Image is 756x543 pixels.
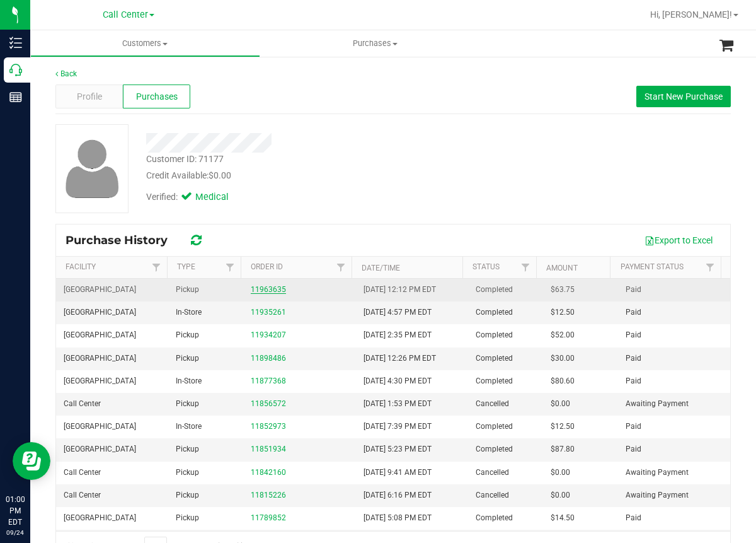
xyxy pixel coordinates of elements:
span: Pickup [176,467,199,479]
span: Awaiting Payment [626,489,689,501]
span: In-Store [176,375,202,387]
span: Pickup [176,353,199,365]
div: Credit Available: [146,169,474,182]
a: Amount [546,264,578,272]
span: [GEOGRAPHIC_DATA] [64,329,136,341]
a: Status [472,262,500,271]
span: Purchases [260,38,490,49]
span: $80.60 [551,375,575,387]
span: [GEOGRAPHIC_DATA] [64,375,136,387]
span: Call Center [64,489,101,501]
span: Profile [77,90,102,103]
span: Completed [476,353,513,365]
a: 11789852 [251,513,286,522]
span: Completed [476,329,513,341]
span: Call Center [64,467,101,479]
span: Paid [626,353,641,365]
a: Date/Time [362,264,400,272]
span: [DATE] 12:12 PM EDT [364,284,436,296]
span: [DATE] 1:53 PM EDT [364,398,432,410]
span: Purchases [136,90,178,103]
span: Start New Purchase [644,91,723,102]
span: [GEOGRAPHIC_DATA] [64,421,136,433]
a: Facility [66,262,96,271]
span: [DATE] 4:30 PM EDT [364,375,432,387]
span: Medical [195,190,246,204]
span: $63.75 [551,284,575,296]
span: [GEOGRAPHIC_DATA] [64,512,136,524]
span: $0.00 [551,467,570,479]
span: In-Store [176,307,202,318]
div: Verified: [146,190,246,204]
p: 01:00 PM EDT [6,494,25,528]
a: Filter [331,257,352,278]
span: Awaiting Payment [626,398,689,410]
a: Order ID [251,262,283,271]
inline-svg: Reports [9,91,22,103]
span: In-Store [176,421,202,433]
a: 11815226 [251,491,286,499]
span: Completed [476,421,513,433]
img: user-icon.png [59,136,125,201]
a: Filter [146,257,167,278]
span: [DATE] 12:26 PM EDT [364,353,436,365]
span: $12.50 [551,307,575,318]
a: Purchases [260,30,490,57]
span: Completed [476,284,513,296]
a: Type [177,262,195,271]
a: Filter [700,257,721,278]
a: 11851934 [251,445,286,453]
span: Call Center [64,398,101,410]
a: 11856572 [251,399,286,408]
span: Pickup [176,398,199,410]
span: Call Center [103,9,148,20]
span: Customers [31,38,260,49]
a: Customers [30,30,260,57]
a: 11877368 [251,377,286,385]
span: $0.00 [209,170,231,180]
a: Payment Status [621,262,684,271]
span: Paid [626,307,641,318]
span: $14.50 [551,512,575,524]
span: [DATE] 6:16 PM EDT [364,489,432,501]
span: $0.00 [551,489,570,501]
span: [DATE] 9:41 AM EDT [364,467,432,479]
span: Paid [626,443,641,455]
inline-svg: Inventory [9,37,22,49]
a: Filter [220,257,241,278]
span: $12.50 [551,421,575,433]
div: Customer ID: 71177 [146,153,224,166]
span: [GEOGRAPHIC_DATA] [64,307,136,318]
span: Purchase History [66,233,180,247]
span: Paid [626,421,641,433]
a: Back [55,69,77,78]
a: 11852973 [251,422,286,431]
span: Hi, [PERSON_NAME]! [650,9,732,20]
button: Start New Purchase [636,86,731,107]
span: Pickup [176,284,199,296]
span: Pickup [176,512,199,524]
span: [DATE] 7:39 PM EDT [364,421,432,433]
span: $30.00 [551,353,575,365]
span: Cancelled [476,489,509,501]
span: Paid [626,284,641,296]
span: Paid [626,512,641,524]
span: Cancelled [476,467,509,479]
span: Pickup [176,329,199,341]
span: Pickup [176,489,199,501]
a: 11935261 [251,308,286,317]
span: [GEOGRAPHIC_DATA] [64,443,136,455]
span: Pickup [176,443,199,455]
button: Export to Excel [636,230,721,251]
span: [DATE] 4:57 PM EDT [364,307,432,318]
span: $52.00 [551,329,575,341]
span: [DATE] 2:35 PM EDT [364,329,432,341]
a: 11842160 [251,468,286,477]
span: [GEOGRAPHIC_DATA] [64,284,136,296]
a: 11898486 [251,354,286,363]
iframe: Resource center [13,442,50,480]
span: [DATE] 5:23 PM EDT [364,443,432,455]
span: Completed [476,443,513,455]
span: $87.80 [551,443,575,455]
p: 09/24 [6,528,25,537]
